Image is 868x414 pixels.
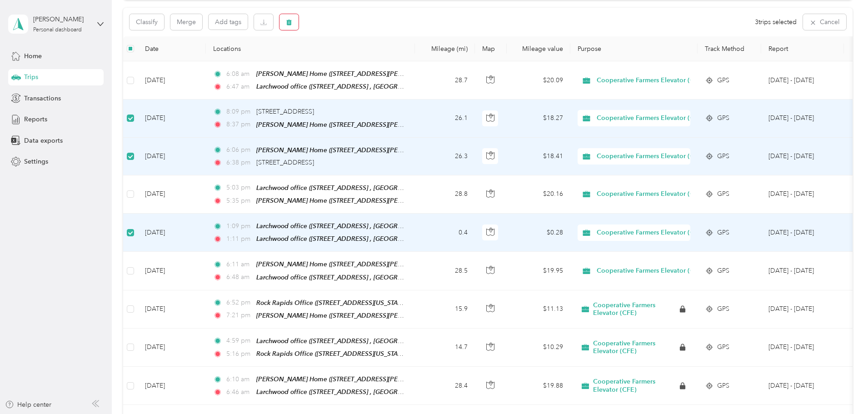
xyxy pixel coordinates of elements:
[206,36,415,61] th: Locations
[761,214,844,252] td: Sep 1 - 30, 2025
[507,36,570,61] th: Mileage value
[24,51,42,61] span: Home
[415,61,475,100] td: 28.7
[717,342,729,352] span: GPS
[130,14,164,30] button: Classify
[507,214,570,252] td: $0.28
[415,175,475,214] td: 28.8
[33,27,82,33] div: Personal dashboard
[138,175,206,214] td: [DATE]
[256,274,506,281] span: Larchwood office ([STREET_ADDRESS] , [GEOGRAPHIC_DATA], [GEOGRAPHIC_DATA])
[597,75,704,85] span: Cooperative Farmers Elevator (CFE)
[761,175,844,214] td: Sep 1 - 30, 2025
[761,61,844,100] td: Sep 1 - 30, 2025
[226,234,252,244] span: 1:11 pm
[226,107,252,117] span: 8:09 pm
[593,339,678,355] span: Cooperative Farmers Elevator (CFE)
[226,158,252,168] span: 6:38 pm
[256,121,441,129] span: [PERSON_NAME] Home ([STREET_ADDRESS][PERSON_NAME])
[415,367,475,405] td: 28.4
[761,290,844,329] td: Aug 1 - 31, 2025
[717,75,729,85] span: GPS
[415,138,475,175] td: 26.3
[226,272,252,282] span: 6:48 am
[138,138,206,175] td: [DATE]
[597,189,704,199] span: Cooperative Farmers Elevator (CFE)
[256,312,441,319] span: [PERSON_NAME] Home ([STREET_ADDRESS][PERSON_NAME])
[415,36,475,61] th: Mileage (mi)
[226,349,252,359] span: 5:16 pm
[256,299,408,307] span: Rock Rapids Office ([STREET_ADDRESS][US_STATE])
[226,196,252,206] span: 5:35 pm
[256,70,441,78] span: [PERSON_NAME] Home ([STREET_ADDRESS][PERSON_NAME])
[138,329,206,367] td: [DATE]
[803,14,846,30] button: Cancel
[256,388,506,396] span: Larchwood office ([STREET_ADDRESS] , [GEOGRAPHIC_DATA], [GEOGRAPHIC_DATA])
[507,138,570,175] td: $18.41
[226,310,252,320] span: 7:21 pm
[256,222,506,230] span: Larchwood office ([STREET_ADDRESS] , [GEOGRAPHIC_DATA], [GEOGRAPHIC_DATA])
[761,367,844,405] td: Aug 1 - 31, 2025
[717,151,729,161] span: GPS
[24,94,61,103] span: Transactions
[717,304,729,314] span: GPS
[24,72,38,82] span: Trips
[226,145,252,155] span: 6:06 pm
[761,329,844,367] td: Aug 1 - 31, 2025
[138,214,206,252] td: [DATE]
[138,367,206,405] td: [DATE]
[415,214,475,252] td: 0.4
[593,378,678,394] span: Cooperative Farmers Elevator (CFE)
[415,252,475,290] td: 28.5
[226,259,252,269] span: 6:11 am
[597,228,704,238] span: Cooperative Farmers Elevator (CFE)
[138,290,206,329] td: [DATE]
[226,82,252,92] span: 6:47 am
[597,266,704,276] span: Cooperative Farmers Elevator (CFE)
[597,151,704,161] span: Cooperative Farmers Elevator (CFE)
[24,115,47,124] span: Reports
[755,17,797,27] span: 3 trips selected
[24,157,48,166] span: Settings
[507,100,570,137] td: $18.27
[507,61,570,100] td: $20.09
[698,36,761,61] th: Track Method
[507,329,570,367] td: $10.29
[593,301,678,317] span: Cooperative Farmers Elevator (CFE)
[717,266,729,276] span: GPS
[226,120,252,130] span: 8:37 pm
[226,69,252,79] span: 6:08 am
[170,14,202,30] button: Merge
[226,298,252,308] span: 6:52 pm
[717,189,729,199] span: GPS
[226,183,252,193] span: 5:03 pm
[256,337,506,345] span: Larchwood office ([STREET_ADDRESS] , [GEOGRAPHIC_DATA], [GEOGRAPHIC_DATA])
[597,113,704,123] span: Cooperative Farmers Elevator (CFE)
[209,14,248,30] button: Add tags
[761,138,844,175] td: Sep 1 - 30, 2025
[256,83,506,90] span: Larchwood office ([STREET_ADDRESS] , [GEOGRAPHIC_DATA], [GEOGRAPHIC_DATA])
[256,260,441,268] span: [PERSON_NAME] Home ([STREET_ADDRESS][PERSON_NAME])
[256,197,441,205] span: [PERSON_NAME] Home ([STREET_ADDRESS][PERSON_NAME])
[761,252,844,290] td: Sep 1 - 30, 2025
[717,381,729,391] span: GPS
[256,235,506,243] span: Larchwood office ([STREET_ADDRESS] , [GEOGRAPHIC_DATA], [GEOGRAPHIC_DATA])
[5,400,51,409] button: Help center
[415,290,475,329] td: 15.9
[256,146,441,154] span: [PERSON_NAME] Home ([STREET_ADDRESS][PERSON_NAME])
[761,36,844,61] th: Report
[570,36,698,61] th: Purpose
[24,136,63,145] span: Data exports
[507,252,570,290] td: $19.95
[226,387,252,397] span: 6:46 am
[226,374,252,384] span: 6:10 am
[256,350,408,358] span: Rock Rapids Office ([STREET_ADDRESS][US_STATE])
[817,363,868,414] iframe: Everlance-gr Chat Button Frame
[138,61,206,100] td: [DATE]
[256,159,314,166] span: [STREET_ADDRESS]
[256,108,314,115] span: [STREET_ADDRESS]
[717,113,729,123] span: GPS
[138,100,206,137] td: [DATE]
[507,290,570,329] td: $11.13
